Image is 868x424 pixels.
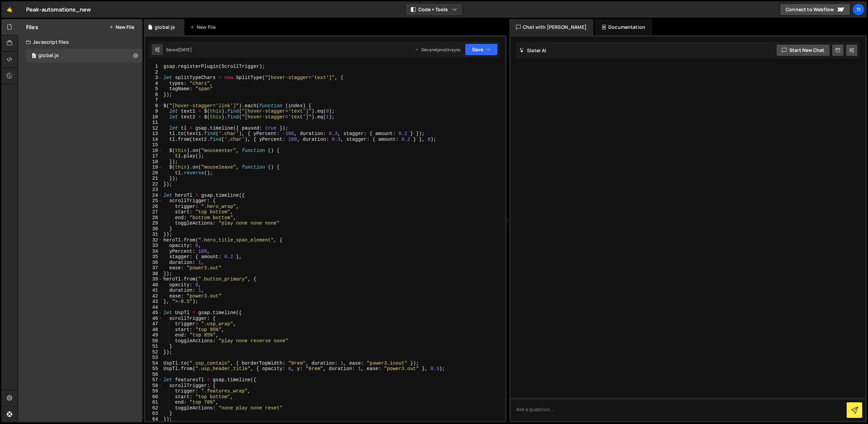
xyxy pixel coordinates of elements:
div: 42 [145,293,162,299]
div: 54 [145,361,162,366]
div: 1 [145,64,162,70]
div: 36 [145,260,162,266]
div: 40 [145,282,162,288]
div: 26 [145,204,162,210]
div: 58 [145,383,162,389]
div: 59 [145,388,162,394]
div: 19 [145,165,162,170]
div: Javascript files [18,35,142,49]
div: 12 [145,126,162,131]
div: 22 [145,181,162,187]
div: 44 [145,305,162,310]
div: 63 [145,411,162,417]
div: 15 [145,142,162,148]
button: New File [109,24,134,30]
div: 16775/45840.js [26,49,142,62]
div: 52 [145,349,162,355]
div: 33 [145,243,162,249]
div: 38 [145,271,162,277]
div: 60 [145,394,162,400]
div: [DATE] [178,47,192,53]
div: 61 [145,400,162,405]
a: Ti [852,3,865,16]
div: 37 [145,265,162,271]
div: 39 [145,276,162,282]
div: Chat with [PERSON_NAME] [509,19,593,35]
div: 5 [145,86,162,92]
div: 57 [145,377,162,383]
div: 51 [145,344,162,349]
div: 9 [145,109,162,114]
div: 48 [145,327,162,333]
div: 16 [145,148,162,154]
div: Dev and prod in sync [415,47,461,53]
div: 21 [145,176,162,181]
div: 13 [145,131,162,137]
div: 2 [145,70,162,75]
div: 10 [145,114,162,120]
div: 7 [145,97,162,103]
div: 55 [145,366,162,372]
div: 64 [145,417,162,422]
div: 3 [145,75,162,81]
button: Start new chat [776,44,830,56]
button: Save [465,43,498,56]
div: 49 [145,332,162,338]
div: 62 [145,405,162,411]
div: 6 [145,92,162,98]
div: global.js [38,53,59,59]
div: 17 [145,153,162,159]
div: 30 [145,226,162,232]
a: Connect to Webflow [780,3,850,16]
button: Code + Tools [406,3,462,16]
h2: Files [26,23,38,31]
div: Saved [166,47,192,53]
div: 8 [145,103,162,109]
div: Peak-automations_new [26,5,91,14]
div: 53 [145,355,162,361]
div: 43 [145,299,162,305]
div: 11 [145,120,162,126]
div: 56 [145,372,162,378]
div: 20 [145,170,162,176]
div: 14 [145,137,162,142]
div: 47 [145,321,162,327]
div: Documentation [595,19,652,35]
div: 4 [145,81,162,86]
div: 25 [145,198,162,204]
div: 46 [145,316,162,322]
div: New File [190,24,218,31]
div: 27 [145,209,162,215]
h2: Slater AI [519,47,547,54]
div: global.js [155,24,175,31]
div: 29 [145,220,162,226]
a: 🤙 [1,1,18,18]
div: 35 [145,254,162,260]
div: 24 [145,193,162,198]
div: 50 [145,338,162,344]
div: 23 [145,187,162,193]
div: 41 [145,288,162,293]
div: 28 [145,215,162,221]
div: 34 [145,249,162,254]
span: 0 [32,54,36,59]
div: 18 [145,159,162,165]
div: 45 [145,310,162,316]
div: 32 [145,237,162,243]
div: 31 [145,232,162,237]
